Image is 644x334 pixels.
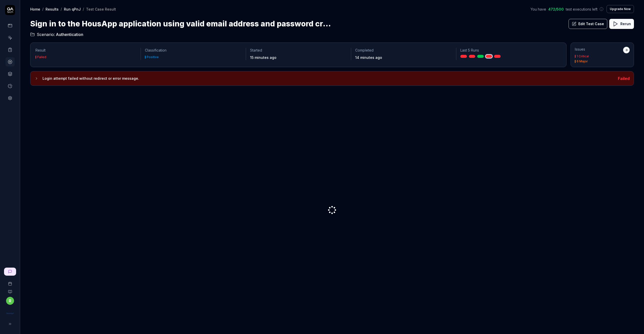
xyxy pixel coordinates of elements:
a: Results [46,7,59,12]
p: Result [35,48,137,53]
div: / [42,7,44,12]
button: HousApp Logo [2,305,18,319]
a: Documentation [2,286,18,294]
button: Edit Test Case [569,19,607,29]
time: 14 minutes ago [355,55,382,60]
span: Failed [618,76,630,81]
div: Issues [575,47,623,52]
div: Failed [37,56,46,59]
div: 1 Critical [577,55,589,58]
button: Rerun [609,19,634,29]
h3: Login attempt failed without redirect or error message. [43,75,614,81]
div: Positive [147,56,159,59]
div: 6 Major [577,60,588,63]
div: / [83,7,84,12]
p: Classification [145,48,242,53]
p: Last 5 Runs [460,48,557,53]
span: Scenario: [36,31,55,37]
a: Scenario:Authentication [30,31,83,37]
p: Started [250,48,347,53]
div: Test Case Result [86,7,116,12]
span: 472 / 500 [548,7,564,12]
button: r [6,297,14,305]
button: Upgrade Now [607,5,634,13]
a: New conversation [4,268,16,276]
button: Login attempt failed without redirect or error message. [34,75,614,81]
time: 15 minutes ago [250,55,276,60]
span: Authentication [56,31,83,37]
img: HousApp Logo [6,309,15,318]
h1: Sign in to the HousApp application using valid email address and password credentials through the... [30,18,332,29]
span: You have [531,7,546,12]
div: / [61,7,62,12]
p: Completed [355,48,452,53]
a: Home [30,7,40,12]
a: Run qPnJ [64,7,81,12]
a: Book a call with us [2,278,18,286]
span: test executions left [566,7,597,12]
